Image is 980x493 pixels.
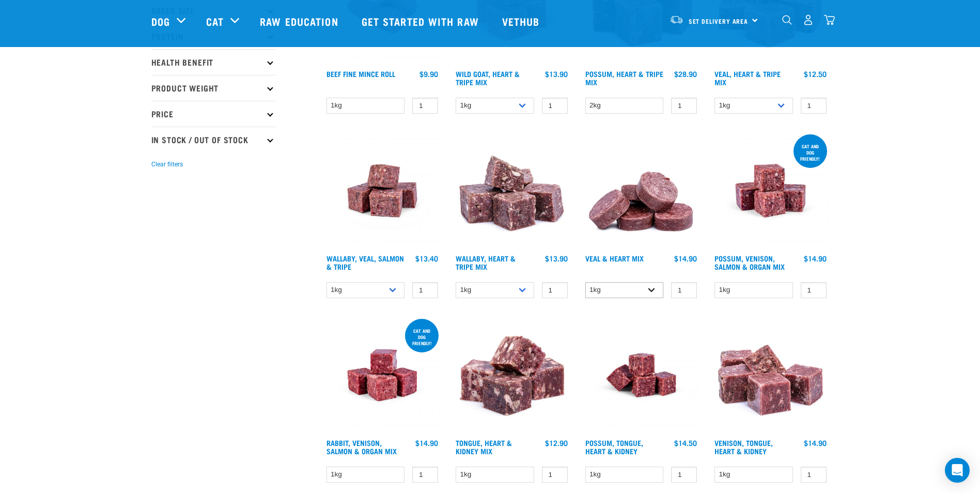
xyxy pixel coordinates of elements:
[326,441,397,453] a: Rabbit, Venison, Salmon & Organ Mix
[824,14,835,25] img: home-icon@2x.png
[405,323,439,351] div: Cat and dog friendly!
[151,13,170,29] a: Dog
[674,439,697,447] div: $14.50
[670,15,683,24] img: van-moving.png
[151,127,275,152] p: In Stock / Out Of Stock
[456,441,512,453] a: Tongue, Heart & Kidney Mix
[583,132,700,250] img: 1152 Veal Heart Medallions 01
[714,72,781,84] a: Veal, Heart & Tripe Mix
[794,138,827,166] div: cat and dog friendly!
[671,282,697,298] input: 1
[801,467,827,483] input: 1
[326,256,404,268] a: Wallaby, Veal, Salmon & Tripe
[151,101,275,127] p: Price
[542,467,568,483] input: 1
[712,132,829,250] img: Possum Venison Salmon Organ 1626
[671,467,697,483] input: 1
[801,282,827,298] input: 1
[585,256,644,260] a: Veal & Heart Mix
[456,256,516,268] a: Wallaby, Heart & Tripe Mix
[542,282,568,298] input: 1
[412,467,438,483] input: 1
[324,317,441,434] img: Rabbit Venison Salmon Organ 1688
[415,439,438,447] div: $14.90
[151,75,275,101] p: Product Weight
[453,317,570,434] img: 1167 Tongue Heart Kidney Mix 01
[206,13,224,29] a: Cat
[674,254,697,263] div: $14.90
[782,15,792,25] img: home-icon-1@2x.png
[415,254,438,263] div: $13.40
[712,317,829,434] img: Pile Of Cubed Venison Tongue Mix For Pets
[250,1,351,42] a: Raw Education
[803,14,814,25] img: user.png
[545,70,568,78] div: $13.90
[945,458,970,483] div: Open Intercom Messenger
[585,72,663,84] a: Possum, Heart & Tripe Mix
[689,19,749,23] span: Set Delivery Area
[542,98,568,114] input: 1
[492,1,553,42] a: Vethub
[453,132,570,250] img: 1174 Wallaby Heart Tripe Mix 01
[545,439,568,447] div: $12.90
[583,317,700,434] img: Possum Tongue Heart Kidney 1682
[545,254,568,263] div: $13.90
[674,70,697,78] div: $28.90
[412,282,438,298] input: 1
[801,98,827,114] input: 1
[804,439,827,447] div: $14.90
[714,441,773,453] a: Venison, Tongue, Heart & Kidney
[151,160,183,169] button: Clear filters
[151,49,275,75] p: Health Benefit
[804,70,827,78] div: $12.50
[326,72,395,75] a: Beef Fine Mince Roll
[412,98,438,114] input: 1
[419,70,438,78] div: $9.90
[804,254,827,263] div: $14.90
[456,72,520,84] a: Wild Goat, Heart & Tripe Mix
[585,441,643,453] a: Possum, Tongue, Heart & Kidney
[324,132,441,250] img: Wallaby Veal Salmon Tripe 1642
[671,98,697,114] input: 1
[714,256,785,268] a: Possum, Venison, Salmon & Organ Mix
[351,1,492,42] a: Get started with Raw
